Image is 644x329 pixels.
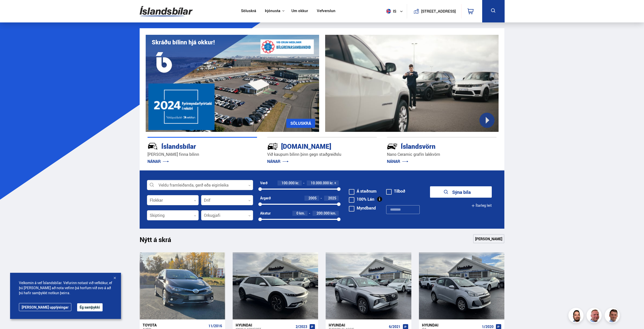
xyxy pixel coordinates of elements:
img: tr5P-W3DuiFaO7aO.svg [267,141,278,152]
button: [STREET_ADDRESS] [423,9,454,13]
span: 11/2016 [208,324,222,328]
img: G0Ugv5HjCgRt.svg [140,3,193,19]
span: kr. [330,181,333,185]
div: Verð [260,181,267,185]
a: [PERSON_NAME] [473,234,504,243]
a: SÖLUSKRÁ [286,119,315,128]
label: Tilboð [386,189,405,193]
a: Vefverslun [317,9,335,14]
div: Árgerð [260,196,271,200]
span: 6/2021 [389,325,401,329]
a: Söluskrá [241,9,256,14]
button: Ítarleg leit [471,200,492,211]
p: [PERSON_NAME] finna bílinn [147,152,257,157]
span: km. [299,211,305,215]
img: nhp88E3Fdnt1Opn2.png [569,309,584,324]
div: Íslandsbílar [147,141,239,150]
div: Toyota [143,323,206,327]
img: JRvxyua_JYH6wB4c.svg [147,141,158,152]
h1: Nýtt á skrá [140,236,180,246]
a: NÁNAR [267,159,289,164]
div: Akstur [260,211,271,215]
button: is [384,4,407,19]
span: 0 [296,211,298,216]
button: Sýna bíla [430,186,492,198]
div: [DOMAIN_NAME] [267,141,359,150]
img: FbJEzSuNWCJXmdc-.webp [605,309,621,324]
img: -Svtn6bYgwAsiwNX.svg [387,141,397,152]
p: Við kaupum bílinn þinn gegn staðgreiðslu [267,152,377,157]
span: is [384,9,397,14]
a: NÁNAR [147,159,169,164]
span: 2/2023 [296,325,307,329]
a: Um okkur [291,9,308,14]
button: Þjónusta [265,9,280,13]
h1: Skráðu bílinn hjá okkur! [152,39,215,46]
a: [STREET_ADDRESS] [410,4,458,18]
span: kr. [295,181,299,185]
span: 2005 [309,196,317,200]
a: [PERSON_NAME] upplýsingar [19,303,71,311]
label: 100% Lán [349,197,374,201]
a: NÁNAR [387,159,408,164]
span: 100.000 [282,181,295,185]
span: + [334,181,336,185]
span: 1/2020 [482,325,494,329]
label: Á staðnum [349,189,377,193]
span: 10.000.000 [311,181,329,185]
img: eKx6w-_Home_640_.png [146,35,319,132]
img: siFngHWaQ9KaOqBr.png [587,309,602,324]
div: Íslandsvörn [387,141,479,150]
div: Hyundai [236,323,294,327]
span: Velkomin á vef Íslandsbílar. Vefurinn notast við vefkökur, ef þú [PERSON_NAME] að nota vefinn þá ... [19,280,112,295]
div: Hyundai [422,323,480,327]
div: Hyundai [329,323,387,327]
span: 200.000 [317,211,330,216]
label: Myndband [349,206,376,210]
img: svg+xml;base64,PHN2ZyB4bWxucz0iaHR0cDovL3d3dy53My5vcmcvMjAwMC9zdmciIHdpZHRoPSI1MTIiIGhlaWdodD0iNT... [386,9,391,14]
span: 2025 [328,196,336,200]
p: Nano Ceramic grafín lakkvörn [387,152,497,157]
span: km. [330,211,336,215]
button: Ég samþykki [77,303,103,311]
